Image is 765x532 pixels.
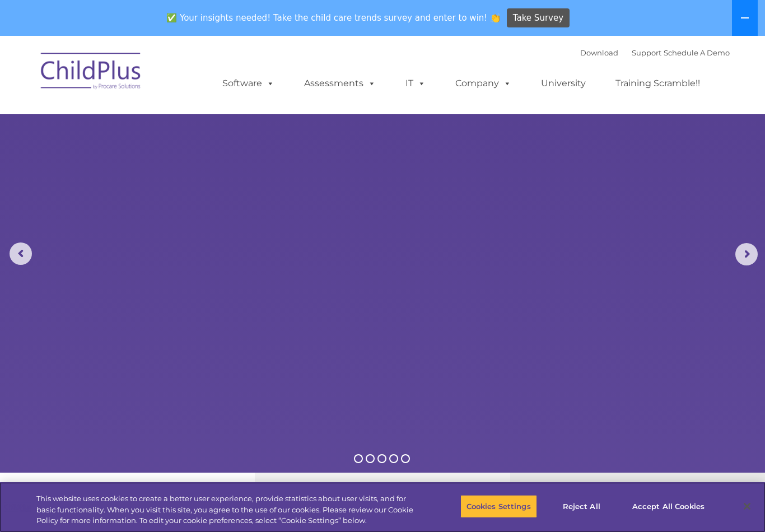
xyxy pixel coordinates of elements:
div: This website uses cookies to create a better user experience, provide statistics about user visit... [36,493,421,526]
button: Reject All [547,494,617,518]
a: Software [211,72,286,95]
a: Training Scramble!! [604,72,711,95]
a: Support [632,48,661,57]
a: University [530,72,597,95]
span: Take Survey [513,8,563,28]
button: Accept All Cookies [626,494,711,518]
a: IT [394,72,437,95]
span: Phone number [156,120,203,128]
button: Close [735,494,759,519]
span: Last name [156,74,190,82]
a: Download [580,48,618,57]
a: Take Survey [507,8,570,28]
span: ✅ Your insights needed! Take the child care trends survey and enter to win! 👏 [162,7,505,29]
img: ChildPlus by Procare Solutions [35,45,147,101]
font: | [580,48,730,57]
a: Assessments [293,72,387,95]
a: Company [444,72,523,95]
button: Cookies Settings [460,494,537,518]
a: Schedule A Demo [664,48,730,57]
